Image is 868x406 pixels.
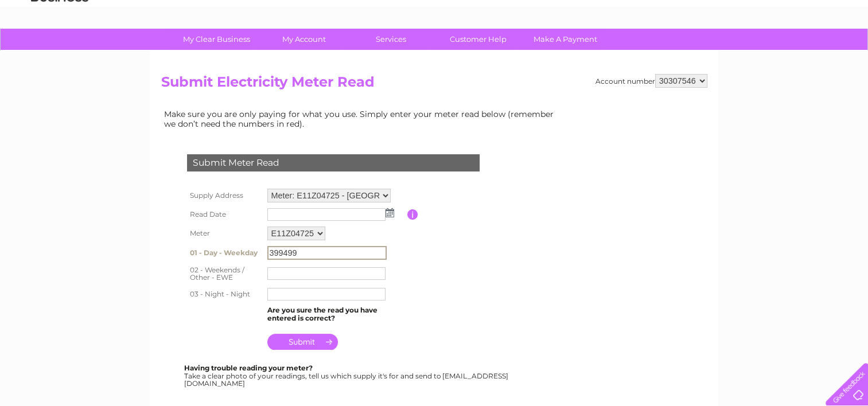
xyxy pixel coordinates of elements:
td: Make sure you are only paying for what you use. Simply enter your meter read below (remember we d... [161,107,563,131]
a: Blog [768,49,785,57]
th: Meter [184,224,264,243]
a: My Account [256,29,351,50]
th: Supply Address [184,186,264,205]
a: Water [666,49,688,57]
a: Customer Help [431,29,526,50]
a: Make A Payment [518,29,613,50]
a: Contact [792,49,820,57]
div: Submit Meter Read [187,154,480,171]
th: Read Date [184,205,264,224]
a: Log out [830,49,857,57]
th: 03 - Night - Night [184,285,264,303]
input: Submit [267,334,338,350]
img: logo.png [30,30,89,65]
h2: Submit Electricity Meter Read [161,74,707,96]
a: Energy [695,49,720,57]
th: 02 - Weekends / Other - EWE [184,263,264,286]
input: Information [407,209,418,220]
div: Account number [595,74,707,88]
b: Having trouble reading your meter? [184,364,313,372]
img: ... [386,208,394,217]
a: Telecoms [727,49,761,57]
div: Clear Business is a trading name of Verastar Limited (registered in [GEOGRAPHIC_DATA] No. 3667643... [164,6,706,56]
a: 0333 014 3131 [652,6,731,20]
td: Are you sure the read you have entered is correct? [264,303,407,325]
a: My Clear Business [169,29,264,50]
a: Services [344,29,438,50]
th: 01 - Day - Weekday [184,243,264,263]
div: Take a clear photo of your readings, tell us which supply it's for and send to [EMAIL_ADDRESS][DO... [184,364,510,388]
